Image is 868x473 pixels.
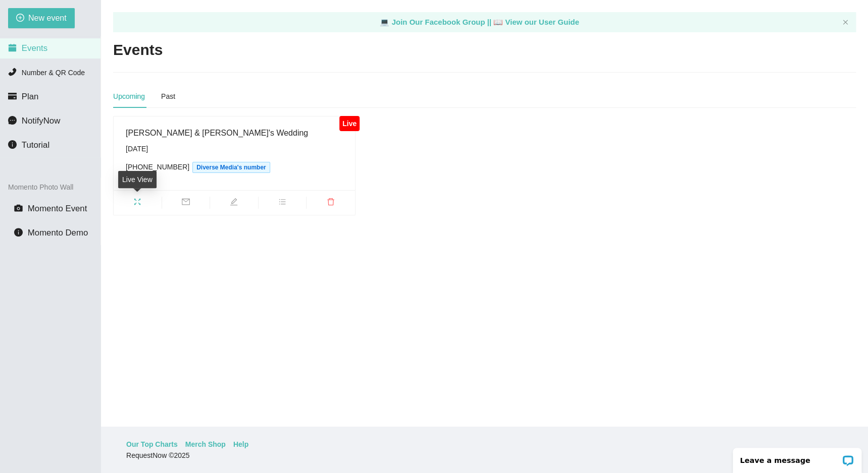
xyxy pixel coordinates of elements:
[8,43,17,52] span: calendar
[493,18,503,26] span: laptop
[380,18,493,26] a: laptop Join Our Facebook Group ||
[16,14,24,23] span: plus-circle
[28,12,67,24] span: New event
[210,198,258,209] span: edit
[126,161,343,173] div: [PHONE_NUMBER]
[8,116,17,125] span: message
[380,18,389,26] span: laptop
[22,43,47,53] span: Events
[14,228,23,236] span: info-circle
[339,116,359,131] div: Live
[126,450,840,461] div: RequestNow © 2025
[126,143,343,154] div: [DATE]
[114,198,162,209] span: fullscreen
[162,198,210,209] span: mail
[8,140,17,149] span: info-circle
[118,171,157,188] div: Live View
[113,91,145,102] div: Upcoming
[8,8,75,28] button: plus-circleNew event
[126,127,343,139] div: [PERSON_NAME] & [PERSON_NAME]'s Wedding
[22,92,39,101] span: Plan
[14,204,23,212] span: camera
[8,68,17,76] span: phone
[185,439,226,450] a: Merch Shop
[233,439,248,450] a: Help
[161,91,175,102] div: Past
[28,228,88,238] span: Momento Demo
[192,162,270,173] span: Diverse Media's number
[726,441,868,473] iframe: LiveChat chat widget
[307,198,355,209] span: delete
[22,140,49,150] span: Tutorial
[8,92,17,100] span: credit-card
[259,198,307,209] span: bars
[28,204,87,213] span: Momento Event
[126,439,178,450] a: Our Top Charts
[22,69,85,77] span: Number & QR Code
[842,19,848,26] button: close
[22,116,60,126] span: NotifyNow
[493,18,579,26] a: laptop View our User Guide
[113,40,163,61] h2: Events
